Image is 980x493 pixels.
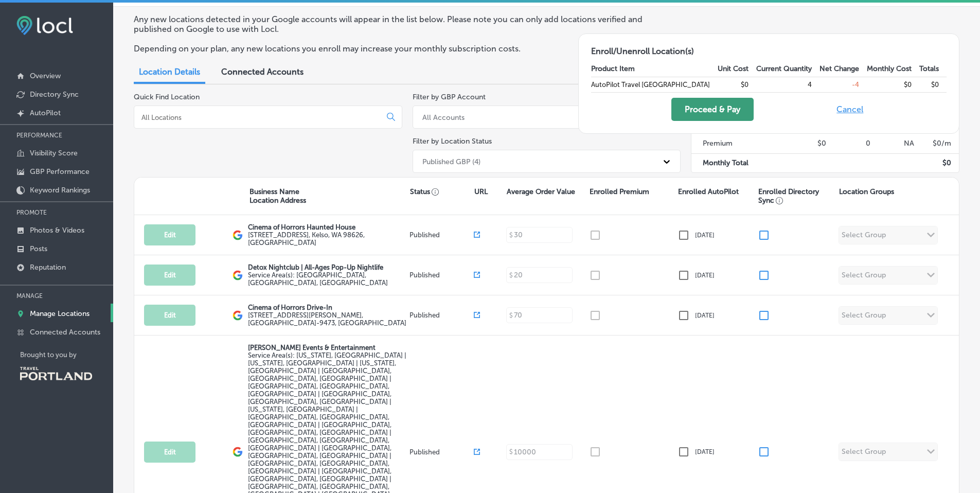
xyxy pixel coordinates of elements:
td: $0 [867,77,919,92]
img: logo [233,447,243,457]
td: NA [871,134,915,153]
td: 0 [827,134,871,153]
p: [PERSON_NAME] Events & Entertainment [248,344,406,351]
td: -4 [819,77,867,92]
td: Premium [691,134,783,153]
div: All Accounts [422,113,465,121]
p: Visibility Score [30,149,78,157]
span: Location Details [139,67,200,77]
th: Totals [919,61,947,77]
label: Filter by Location Status [413,137,492,146]
button: Edit [144,265,195,286]
p: [DATE] [695,312,715,319]
h2: Enroll/Unenroll Location(s) [591,46,947,56]
img: fda3e92497d09a02dc62c9cd864e3231.png [16,16,73,35]
p: Enrolled AutoPilot [678,187,739,196]
p: Published [409,448,474,456]
td: AutoPilot Travel [GEOGRAPHIC_DATA] [591,77,718,92]
p: Published [409,311,474,319]
td: $0 [718,77,756,92]
p: [DATE] [695,272,715,279]
td: $ 0 [915,153,959,172]
p: GBP Performance [30,167,90,176]
th: Current Quantity [756,61,819,77]
img: logo [233,230,243,240]
td: $ 0 /m [915,134,959,153]
p: Overview [30,72,61,80]
p: Depending on your plan, any new locations you enroll may increase your monthly subscription costs. [134,44,670,54]
span: Portland, OR, USA [248,271,388,287]
button: Cancel [833,98,866,121]
td: $0 [783,134,827,153]
p: [DATE] [695,232,715,239]
p: Brought to you by [20,351,113,359]
td: Monthly Total [691,153,783,172]
th: Product Item [591,61,718,77]
button: Proceed & Pay [671,98,754,121]
p: Photos & Videos [30,226,84,235]
p: Business Name Location Address [250,187,306,205]
label: [STREET_ADDRESS][PERSON_NAME] , [GEOGRAPHIC_DATA]-9473, [GEOGRAPHIC_DATA] [248,311,406,327]
p: Enrolled Directory Sync [758,187,833,205]
p: Enrolled Premium [590,187,649,196]
img: logo [233,270,243,280]
th: Monthly Cost [867,61,919,77]
input: All Locations [140,113,379,122]
p: Detox Nightclub | All-Ages Pop-Up Nightlife [248,263,406,271]
p: Cinema of Horrors Drive-In [248,304,406,311]
td: $0 [919,77,947,92]
p: Directory Sync [30,90,79,99]
p: Manage Locations [30,309,90,318]
th: Net Change [819,61,867,77]
p: Cinema of Horrors Haunted House [248,223,406,231]
label: Filter by GBP Account [413,93,486,101]
button: Edit [144,442,195,463]
p: Posts [30,244,47,253]
p: Reputation [30,263,66,272]
p: URL [474,187,488,196]
p: Location Groups [839,187,894,196]
button: Edit [144,224,195,245]
p: Average Order Value [507,187,575,196]
p: AutoPilot [30,109,61,117]
p: Published [409,231,474,239]
th: Unit Cost [718,61,756,77]
label: [STREET_ADDRESS] , Kelso, WA 98626, [GEOGRAPHIC_DATA] [248,231,406,246]
div: Published GBP (4) [422,157,480,166]
img: Travel Portland [20,367,92,380]
p: Published [409,271,474,279]
td: 4 [756,77,819,92]
p: Keyword Rankings [30,186,90,195]
p: Status [410,187,474,196]
p: Connected Accounts [30,328,100,337]
p: Any new locations detected in your Google accounts will appear in the list below. Please note you... [134,14,670,34]
button: Edit [144,305,195,326]
p: [DATE] [695,448,715,455]
label: Quick Find Location [134,93,200,101]
span: Connected Accounts [221,67,304,77]
img: logo [233,310,243,321]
